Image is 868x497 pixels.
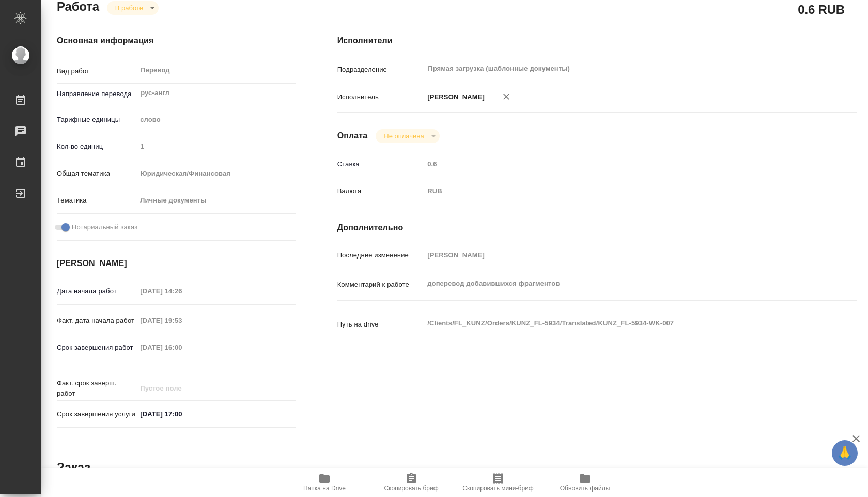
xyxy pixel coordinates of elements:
[107,1,159,15] div: В работе
[136,139,296,154] input: Пустое поле
[57,316,136,326] p: Факт. дата начала работ
[136,313,227,328] input: Пустое поле
[57,257,296,270] h4: [PERSON_NAME]
[560,485,610,492] span: Обновить файлы
[136,165,296,182] div: Юридическая/Финансовая
[424,182,813,200] div: RUB
[57,286,136,297] p: Дата начала работ
[368,468,455,497] button: Скопировать бриф
[495,85,518,108] button: Удалить исполнителя
[57,459,90,476] h2: Заказ
[112,4,146,12] button: В работе
[57,66,136,76] p: Вид работ
[57,378,136,399] p: Факт. срок заверш. работ
[337,186,424,196] p: Валюта
[281,468,368,497] button: Папка на Drive
[337,65,424,75] p: Подразделение
[136,192,296,209] div: Личные документы
[337,159,424,169] p: Ставка
[57,195,136,206] p: Тематика
[337,130,368,142] h4: Оплата
[376,129,439,143] div: В работе
[57,89,136,99] p: Направление перевода
[337,92,424,102] p: Исполнитель
[424,247,813,262] input: Пустое поле
[337,279,424,290] p: Комментарий к работе
[424,92,485,102] p: [PERSON_NAME]
[798,1,845,18] h2: 0.6 RUB
[136,284,227,299] input: Пустое поле
[57,409,136,420] p: Срок завершения услуги
[381,132,427,141] button: Не оплачена
[72,222,137,232] span: Нотариальный заказ
[57,168,136,179] p: Общая тематика
[337,35,857,47] h4: Исполнители
[424,315,813,332] textarea: /Clients/FL_KUNZ/Orders/KUNZ_FL-5934/Translated/KUNZ_FL-5934-WK-007
[57,142,136,152] p: Кол-во единиц
[337,250,424,260] p: Последнее изменение
[836,442,854,464] span: 🙏
[337,319,424,330] p: Путь на drive
[424,157,813,172] input: Пустое поле
[384,485,438,492] span: Скопировать бриф
[57,343,136,353] p: Срок завершения работ
[303,485,346,492] span: Папка на Drive
[337,222,857,234] h4: Дополнительно
[455,468,541,497] button: Скопировать мини-бриф
[136,381,227,396] input: Пустое поле
[136,407,227,422] input: ✎ Введи что-нибудь
[832,440,858,466] button: 🙏
[136,111,296,129] div: слово
[462,485,533,492] span: Скопировать мини-бриф
[541,468,628,497] button: Обновить файлы
[136,340,227,355] input: Пустое поле
[57,35,296,47] h4: Основная информация
[57,115,136,125] p: Тарифные единицы
[424,275,813,292] textarea: доперевод добавившихся фрагментов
